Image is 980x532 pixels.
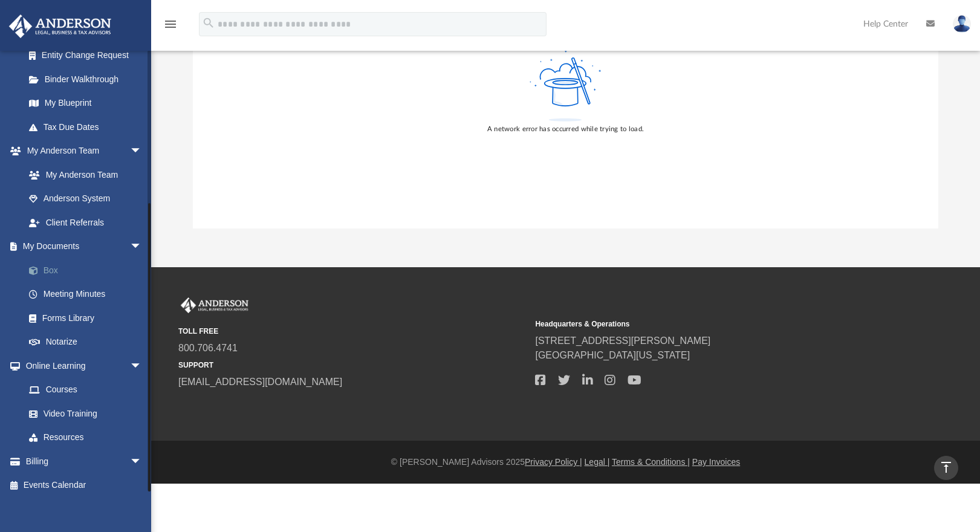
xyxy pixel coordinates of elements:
a: Entity Change Request [17,44,160,68]
img: Anderson Advisors Platinum Portal [178,297,251,313]
img: Anderson Advisors Platinum Portal [5,15,115,38]
a: Client Referrals [17,210,154,235]
a: My Anderson Teamarrow_drop_down [8,139,154,163]
a: Pay Invoices [692,457,740,467]
i: vertical_align_top [939,460,953,475]
div: A network error has occurred while trying to load. [487,124,644,135]
a: [GEOGRAPHIC_DATA][US_STATE] [535,350,690,360]
a: Forms Library [17,306,154,330]
a: Privacy Policy | [525,457,582,467]
a: 800.706.4741 [178,343,238,353]
small: Headquarters & Operations [535,319,883,329]
i: search [202,16,215,30]
span: arrow_drop_down [130,354,154,378]
span: arrow_drop_down [130,449,154,474]
a: [EMAIL_ADDRESS][DOMAIN_NAME] [178,377,342,387]
a: Resources [17,426,154,450]
a: Box [17,258,160,282]
a: My Blueprint [17,91,154,115]
div: © [PERSON_NAME] Advisors 2025 [151,456,980,469]
a: Billingarrow_drop_down [8,449,160,473]
a: vertical_align_top [933,455,959,481]
a: Video Training [17,401,148,426]
span: arrow_drop_down [130,235,154,259]
a: Anderson System [17,187,154,211]
i: menu [163,17,178,31]
a: Notarize [17,330,160,354]
a: [STREET_ADDRESS][PERSON_NAME] [535,336,710,346]
img: User Pic [953,15,971,33]
small: SUPPORT [178,360,527,371]
a: Online Learningarrow_drop_down [8,354,154,378]
a: Legal | [585,457,610,467]
a: Events Calendar [8,473,160,498]
a: Terms & Conditions | [612,457,690,467]
a: menu [163,23,178,31]
a: My Documentsarrow_drop_down [8,235,160,259]
a: Courses [17,378,154,402]
a: Meeting Minutes [17,282,160,307]
a: Tax Due Dates [17,115,160,139]
span: arrow_drop_down [130,139,154,164]
a: My Anderson Team [17,163,148,187]
a: Binder Walkthrough [17,67,160,91]
small: TOLL FREE [178,326,527,337]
